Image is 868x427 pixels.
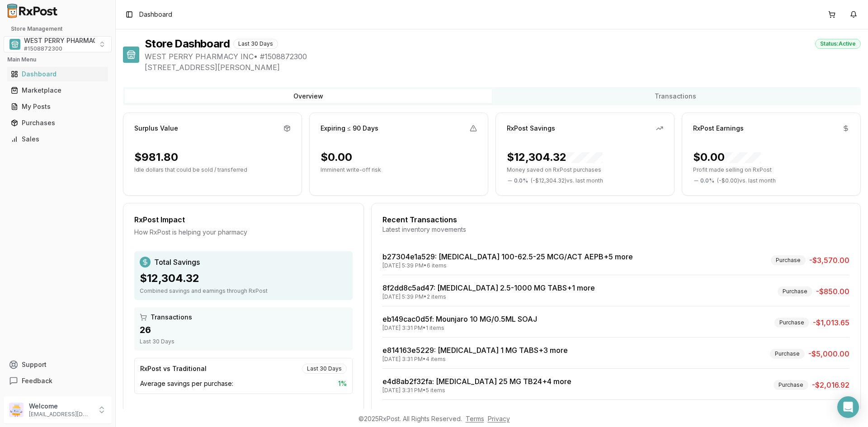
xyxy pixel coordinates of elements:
nav: breadcrumb [139,10,172,19]
div: Recent Transactions [382,214,849,225]
div: Expiring ≤ 90 Days [321,124,378,133]
div: Purchase [778,286,812,296]
button: Marketplace [4,83,112,98]
div: $12,304.32 [140,271,347,286]
a: b27304e1a529: [MEDICAL_DATA] 100-62.5-25 MCG/ACT AEPB+5 more [382,252,633,261]
a: My Posts [7,99,108,115]
span: Dashboard [139,10,172,19]
span: -$3,570.00 [809,255,849,266]
a: Privacy [488,415,510,422]
div: Last 30 Days [302,364,347,374]
div: Purchase [774,380,808,390]
span: 0.0 % [514,177,528,184]
div: [DATE] 5:39 PM • 6 items [382,262,633,269]
div: RxPost Earnings [693,124,744,133]
span: # 1508872300 [24,45,62,52]
button: Select a view [4,36,112,52]
div: Last 30 Days [233,39,278,49]
div: How RxPost is helping your pharmacy [134,228,353,237]
a: Sales [7,131,108,147]
div: Last 30 Days [140,338,347,345]
div: Marketplace [11,86,104,95]
div: 26 [140,324,347,336]
button: Dashboard [4,67,112,81]
a: 8f2dd8c5ad47: [MEDICAL_DATA] 2.5-1000 MG TABS+1 more [382,283,595,292]
p: Profit made selling on RxPost [693,166,849,174]
a: Dashboard [7,66,108,82]
div: $0.00 [321,150,352,164]
p: Welcome [29,402,92,411]
div: [DATE] 3:31 PM • 5 items [382,387,571,394]
h2: Main Menu [7,56,108,63]
span: WEST PERRY PHARMACY INC [24,36,115,45]
span: -$5,000.00 [808,348,849,359]
span: 1 % [338,379,347,388]
span: 0.0 % [700,177,714,184]
div: RxPost vs Traditional [140,364,207,373]
button: Feedback [4,373,112,389]
p: Imminent write-off risk [321,166,477,174]
div: $12,304.32 [507,150,603,164]
button: Overview [125,89,492,103]
div: Open Intercom Messenger [837,396,859,418]
button: Support [4,357,112,373]
span: Total Savings [154,257,200,267]
div: Dashboard [11,70,104,79]
span: Transactions [151,313,192,322]
div: $0.00 [693,150,761,164]
div: Combined savings and earnings through RxPost [140,287,347,295]
button: Transactions [492,89,859,103]
div: [DATE] 5:39 PM • 2 items [382,293,595,300]
div: Purchase [770,349,805,359]
a: Marketplace [7,82,108,99]
div: Purchases [11,118,104,127]
div: Latest inventory movements [382,225,849,234]
button: Sales [4,132,112,146]
div: Purchase [771,255,806,265]
h2: Store Management [4,25,112,33]
span: -$850.00 [816,286,849,297]
div: [DATE] 3:31 PM • 4 items [382,356,568,363]
div: RxPost Savings [507,124,555,133]
div: Surplus Value [134,124,178,133]
span: -$2,016.92 [812,380,849,390]
div: Purchase [774,318,809,328]
div: RxPost Impact [134,214,353,225]
div: Sales [11,135,104,144]
p: Money saved on RxPost purchases [507,166,663,174]
span: ( - $12,304.32 ) vs. last month [531,177,603,184]
div: Status: Active [815,39,861,49]
div: [DATE] 3:31 PM • 1 items [382,324,537,332]
a: e814163e5229: [MEDICAL_DATA] 1 MG TABS+3 more [382,346,568,355]
span: Average savings per purchase: [140,379,233,388]
a: Terms [466,415,484,422]
a: eb149cac0d5f: Mounjaro 10 MG/0.5ML SOAJ [382,314,537,324]
button: Purchases [4,116,112,130]
div: $981.80 [134,150,178,164]
a: e4d8ab2f32fa: [MEDICAL_DATA] 25 MG TB24+4 more [382,377,571,386]
span: Feedback [22,376,52,385]
p: Idle dollars that could be sold / transferred [134,166,291,174]
button: My Posts [4,99,112,114]
img: User avatar [9,403,24,417]
p: [EMAIL_ADDRESS][DOMAIN_NAME] [29,411,92,418]
span: ( - $0.00 ) vs. last month [717,177,776,184]
span: -$1,013.65 [813,317,849,328]
h1: Store Dashboard [145,37,230,51]
span: [STREET_ADDRESS][PERSON_NAME] [145,62,861,73]
span: WEST PERRY PHARMACY INC • # 1508872300 [145,51,861,62]
img: RxPost Logo [4,4,61,18]
div: My Posts [11,102,104,111]
a: Purchases [7,115,108,131]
